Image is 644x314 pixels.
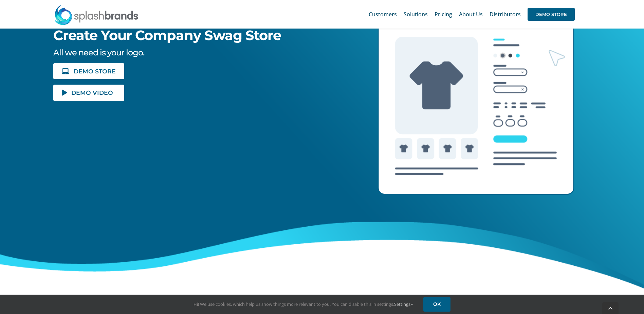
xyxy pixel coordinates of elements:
span: Customers [369,12,397,17]
span: DEMO VIDEO [71,90,113,95]
span: About Us [459,12,483,17]
img: SplashBrands.com Logo [54,5,139,25]
nav: Main Menu Sticky [369,3,575,25]
span: DEMO STORE [74,68,116,74]
a: Pricing [435,3,452,25]
span: DEMO STORE [528,8,575,21]
span: Hi! We use cookies, which help us show things more relevant to you. You can disable this in setti... [194,301,413,307]
span: Solutions [404,12,428,17]
span: Create Your Company Swag Store [53,27,281,43]
span: All we need is your logo. [53,48,144,57]
span: Distributors [490,12,521,17]
a: Customers [369,3,397,25]
a: OK [423,297,450,312]
span: Pricing [435,12,452,17]
a: DEMO STORE [53,63,124,79]
a: Settings [394,301,413,307]
a: DEMO STORE [528,3,575,25]
a: Distributors [490,3,521,25]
